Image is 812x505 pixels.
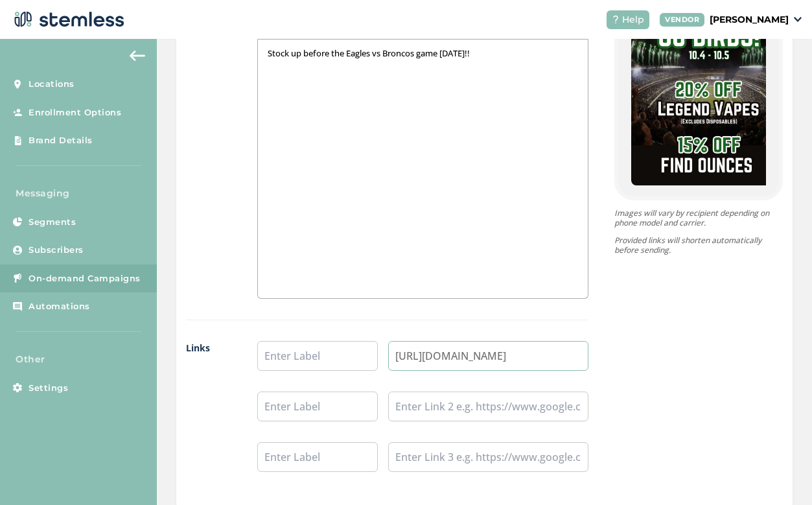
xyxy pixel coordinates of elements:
[186,14,231,299] label: Body Text
[388,392,588,421] input: Enter Link 2 e.g. https://www.google.com
[29,382,68,395] span: Settings
[388,442,588,472] input: Enter Link 3 e.g. https://www.google.com
[257,392,378,421] input: Enter Label
[29,134,93,147] span: Brand Details
[10,6,124,32] img: logo-dark-0685b13c.svg
[257,442,378,472] input: Enter Label
[614,208,783,228] p: Images will vary by recipient depending on phone model and carrier.
[622,13,644,27] span: Help
[747,443,812,505] iframe: Chat Widget
[29,216,76,229] span: Segments
[29,78,75,91] span: Locations
[257,341,378,371] input: Enter Label
[710,13,789,27] p: [PERSON_NAME]
[29,300,90,313] span: Automations
[29,244,84,257] span: Subscribers
[388,341,588,371] input: Enter Link 1 e.g. https://www.google.com
[186,341,231,493] label: Links
[130,51,145,61] img: icon-arrow-back-accent-c549486e.svg
[614,235,783,255] p: Provided links will shorten automatically before sending.
[794,17,802,22] img: icon_down-arrow-small-66adaf34.svg
[29,106,121,119] span: Enrollment Options
[612,16,620,23] img: icon-help-white-03924b79.svg
[660,13,704,27] div: VENDOR
[29,272,141,285] span: On-demand Campaigns
[268,47,578,59] p: Stock up before the Eagles vs Broncos game [DATE]!!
